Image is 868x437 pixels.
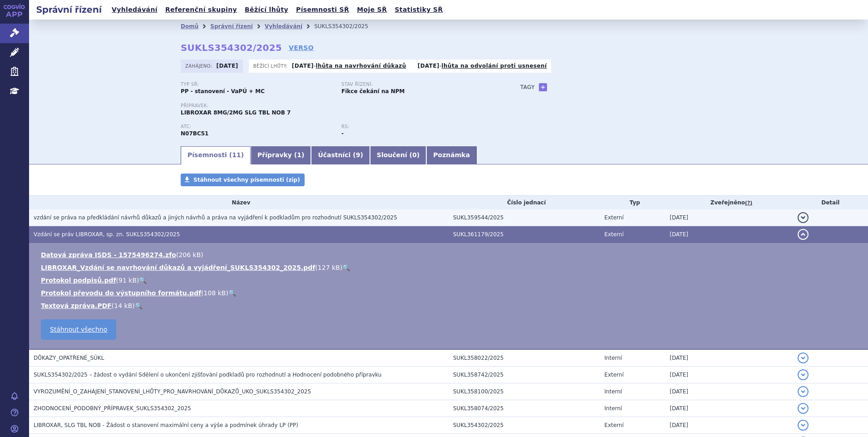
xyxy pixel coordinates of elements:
a: Stáhnout všechno [41,319,116,340]
a: Vyhledávání [109,4,160,16]
td: SUKL358100/2025 [449,383,600,400]
li: SUKLS354302/2025 [314,20,380,33]
a: Běžící lhůty [242,4,291,16]
a: Účastníci (9) [311,146,370,164]
span: VYROZUMĚNÍ_O_ZAHÁJENÍ_STANOVENÍ_LHŮTY_PRO_NAVRHOVÁNÍ_DŮKAZŮ_UKO_SUKLS354302_2025 [34,388,311,395]
li: ( ) [41,276,859,285]
strong: SUKLS354302/2025 [181,42,282,53]
p: - [292,62,406,70]
a: Stáhnout všechny písemnosti (zip) [181,174,305,186]
strong: BUPRENORFIN, KOMBINACE [181,130,208,137]
a: Přípravky (1) [251,146,311,164]
th: Název [29,196,449,209]
span: DŮKAZY_OPATŘENÉ_SÚKL [34,355,104,361]
th: Zveřejněno [665,196,793,209]
p: RS: [341,124,493,129]
button: detail [798,369,809,380]
a: VERSO [289,43,314,52]
button: detail [798,212,809,223]
td: SUKL359544/2025 [449,209,600,226]
a: lhůta na odvolání proti usnesení [442,63,547,69]
span: 14 kB [114,302,132,309]
span: Externí [604,422,623,428]
span: Zahájeno: [185,62,214,70]
span: Vzdání se práv LIBROXAR, sp. zn. SUKLS354302/2025 [34,231,180,238]
strong: - [341,130,344,137]
span: Interní [604,388,622,395]
button: detail [798,229,809,240]
td: [DATE] [665,367,793,383]
strong: [DATE] [292,63,314,69]
h3: Tagy [520,82,535,93]
th: Typ [600,196,665,209]
span: LIBROXAR 8MG/2MG SLG TBL NOB 7 [181,109,291,116]
button: detail [798,403,809,414]
span: vzdání se práva na předkládání návrhů důkazů a jiných návrhů a práva na vyjádření k podkladům pro... [34,214,397,221]
a: 🔍 [139,277,147,284]
span: Interní [604,405,622,412]
a: Písemnosti (11) [181,146,251,164]
td: [DATE] [665,383,793,400]
th: Číslo jednací [449,196,600,209]
a: lhůta na navrhování důkazů [316,63,406,69]
span: 91 kB [118,277,137,284]
span: Interní [604,355,622,361]
p: - [418,62,547,70]
button: detail [798,353,809,363]
a: Poznámka [426,146,477,164]
span: 11 [232,151,241,159]
button: detail [798,386,809,397]
th: Detail [793,196,868,209]
abbr: (?) [745,200,752,206]
a: Statistiky SŘ [392,4,445,16]
li: ( ) [41,288,859,298]
td: SUKL358742/2025 [449,367,600,383]
h2: Správní řízení [29,3,109,16]
a: Sloučení (0) [370,146,426,164]
a: Moje SŘ [354,4,390,16]
span: Stáhnout všechny písemnosti (zip) [193,177,300,183]
td: [DATE] [665,417,793,434]
span: 206 kB [178,251,201,258]
td: [DATE] [665,209,793,226]
p: Přípravek: [181,103,502,109]
td: [DATE] [665,226,793,243]
td: [DATE] [665,349,793,367]
a: 🔍 [135,302,143,309]
p: ATC: [181,124,332,129]
a: + [539,83,547,91]
span: Externí [604,214,623,221]
button: detail [798,420,809,431]
span: 9 [356,151,360,159]
li: ( ) [41,263,859,272]
span: 108 kB [204,289,226,297]
span: Běžící lhůty: [253,62,290,70]
td: SUKL358022/2025 [449,349,600,367]
a: Domů [181,23,198,30]
strong: [DATE] [418,63,439,69]
a: LIBROXAR_Vzdání se navrhování důkazů a vyjádření_SUKLS354302_2025.pdf [41,264,315,271]
td: [DATE] [665,400,793,417]
p: Stav řízení: [341,82,493,87]
li: ( ) [41,250,859,259]
span: 0 [412,151,417,159]
a: Protokol převodu do výstupního formátu.pdf [41,289,201,297]
a: Písemnosti SŘ [293,4,352,16]
span: LIBROXAR, SLG TBL NOB - Žádost o stanovení maximální ceny a výše a podmínek úhrady LP (PP) [34,422,298,428]
a: 🔍 [342,264,350,271]
a: Textová zpráva.PDF [41,302,112,309]
span: ZHODNOCENÍ_PODOBNÝ_PŘÍPRAVEK_SUKLS354302_2025 [34,405,191,412]
a: Datová zpráva ISDS - 1575496274.zfo [41,251,176,258]
li: ( ) [41,301,859,310]
span: 1 [297,151,301,159]
span: SUKLS354302/2025 – žádost o vydání Sdělení o ukončení zjišťování podkladů pro rozhodnutí a Hodnoc... [34,372,381,378]
strong: Fikce čekání na NPM [341,88,404,94]
strong: PP - stanovení - VaPÚ + MC [181,88,265,94]
a: Protokol podpisů.pdf [41,277,116,284]
a: Správní řízení [210,23,253,30]
strong: [DATE] [217,63,238,69]
span: 127 kB [318,264,340,271]
td: SUKL361179/2025 [449,226,600,243]
td: SUKL358074/2025 [449,400,600,417]
td: SUKL354302/2025 [449,417,600,434]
